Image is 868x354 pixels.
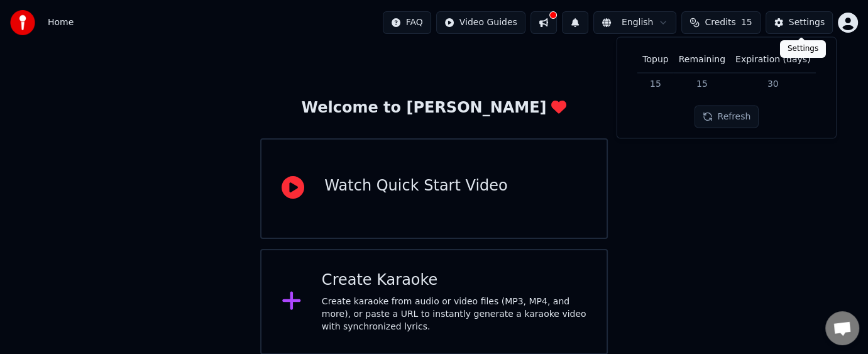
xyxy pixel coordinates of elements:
[741,16,752,29] span: 15
[674,72,730,95] td: 15
[730,72,815,95] td: 30
[436,11,525,34] button: Video Guides
[48,16,74,29] span: Home
[705,16,735,29] span: Credits
[789,16,825,29] div: Settings
[674,47,730,72] th: Remaining
[383,11,431,34] button: FAQ
[637,47,673,72] th: Topup
[694,106,759,128] button: Refresh
[48,16,74,29] nav: breadcrumb
[681,11,760,34] button: Credits15
[10,10,35,35] img: youka
[780,40,826,58] div: Settings
[766,11,833,34] button: Settings
[302,98,567,118] div: Welcome to [PERSON_NAME]
[322,296,586,333] div: Create karaoke from audio or video files (MP3, MP4, and more), or paste a URL to instantly genera...
[637,72,673,95] td: 15
[730,47,815,72] th: Expiration (days)
[322,270,586,290] div: Create Karaoke
[324,176,507,196] div: Watch Quick Start Video
[825,311,859,345] div: Open chat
